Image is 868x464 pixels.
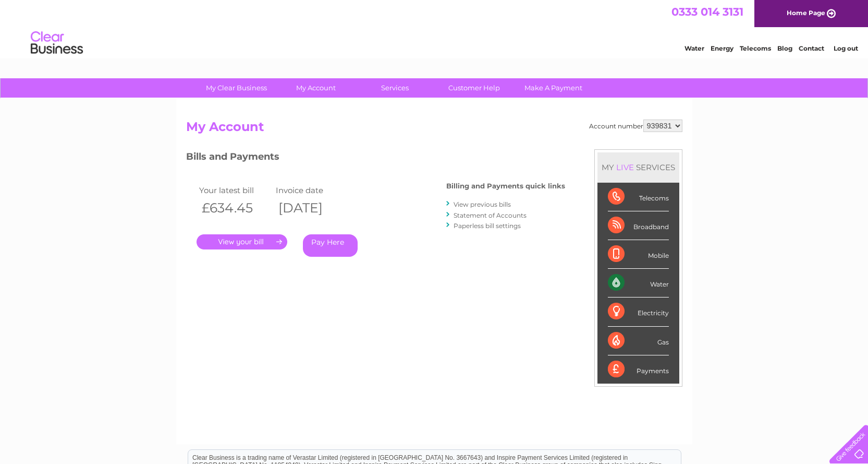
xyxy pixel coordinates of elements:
[684,44,704,52] a: Water
[711,44,733,52] a: Energy
[197,234,287,249] a: .
[608,211,669,240] div: Broadband
[671,5,743,18] a: 0333 014 3131
[197,197,274,219] th: £634.45
[352,78,438,98] a: Services
[608,355,669,384] div: Payments
[777,44,792,52] a: Blog
[834,44,858,52] a: Log out
[273,183,350,197] td: Invoice date
[589,120,682,132] div: Account number
[186,149,565,168] h3: Bills and Payments
[273,78,359,98] a: My Account
[608,240,669,269] div: Mobile
[303,234,358,257] a: Pay Here
[454,222,521,230] a: Paperless bill settings
[608,327,669,355] div: Gas
[431,78,517,98] a: Customer Help
[273,197,350,219] th: [DATE]
[446,182,565,190] h4: Billing and Payments quick links
[608,183,669,211] div: Telecoms
[510,78,596,98] a: Make A Payment
[740,44,771,52] a: Telecoms
[188,6,681,51] div: Clear Business is a trading name of Verastar Limited (registered in [GEOGRAPHIC_DATA] No. 3667643...
[197,183,274,197] td: Your latest bill
[193,78,279,98] a: My Clear Business
[30,27,83,59] img: logo.png
[186,120,682,139] h2: My Account
[608,298,669,326] div: Electricity
[608,269,669,298] div: Water
[597,152,679,182] div: MY SERVICES
[454,211,527,219] a: Statement of Accounts
[454,200,511,208] a: View previous bills
[799,44,824,52] a: Contact
[614,162,636,172] div: LIVE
